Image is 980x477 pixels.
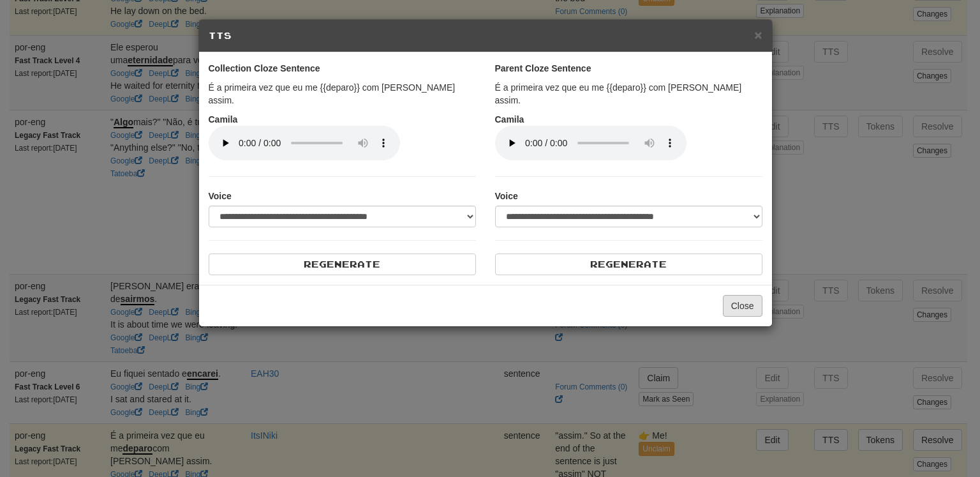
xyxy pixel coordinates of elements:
[209,81,476,107] p: É a primeira vez que eu me {{deparo}} com [PERSON_NAME] assim.
[209,254,476,275] button: Regenerate
[754,27,762,42] span: ×
[209,114,238,125] strong: Camila
[495,63,591,73] strong: Parent Cloze Sentence
[495,190,518,202] label: Voice
[495,81,762,107] p: É a primeira vez que eu me {{deparo}} com [PERSON_NAME] assim.
[495,114,524,125] strong: Camila
[495,254,762,275] button: Regenerate
[723,295,762,317] button: Close
[209,29,762,42] h5: TTS
[754,28,762,42] button: Close
[209,63,320,73] strong: Collection Cloze Sentence
[209,190,232,202] label: Voice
